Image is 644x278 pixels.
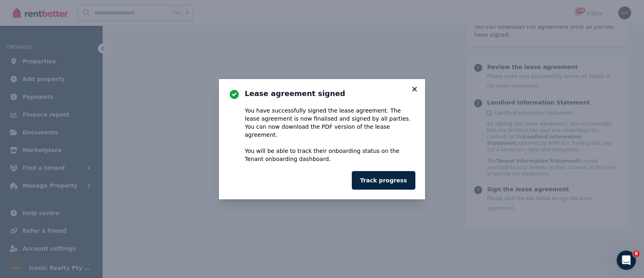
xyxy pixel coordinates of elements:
[245,89,415,98] h3: Lease agreement signed
[245,147,415,163] p: You will be able to track their onboarding status on the Tenant onboarding dashboard.
[352,171,415,190] button: Track progress
[633,251,640,257] span: 8
[314,115,409,122] span: finalised and signed by all parties
[245,107,415,163] div: You have successfully signed the lease agreement. The lease agreement is now . You can now downlo...
[617,251,636,270] iframe: Intercom live chat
